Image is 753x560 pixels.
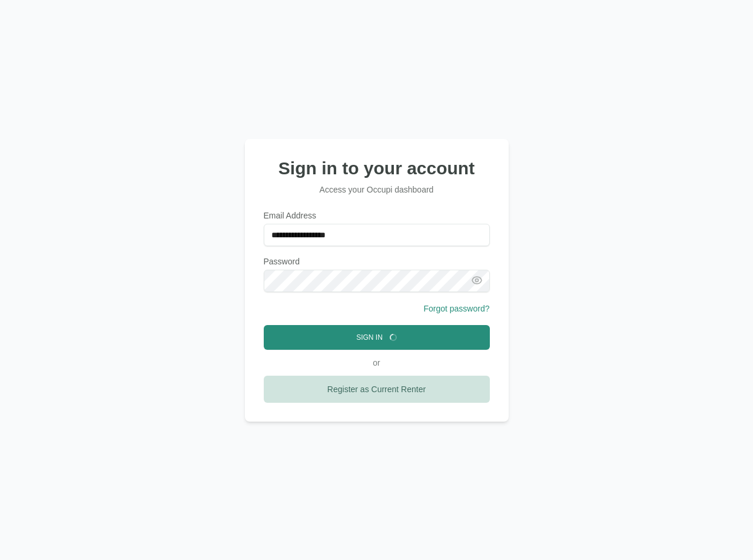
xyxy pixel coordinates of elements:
[264,184,490,195] p: Access your Occupi dashboard
[264,357,490,369] div: or
[264,256,490,267] label: Password
[264,325,490,350] button: Sign In
[423,303,489,314] button: Forgot password?
[264,210,490,221] label: Email Address
[264,158,490,179] h1: Sign in to your account
[264,376,490,403] a: Register as Current Renter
